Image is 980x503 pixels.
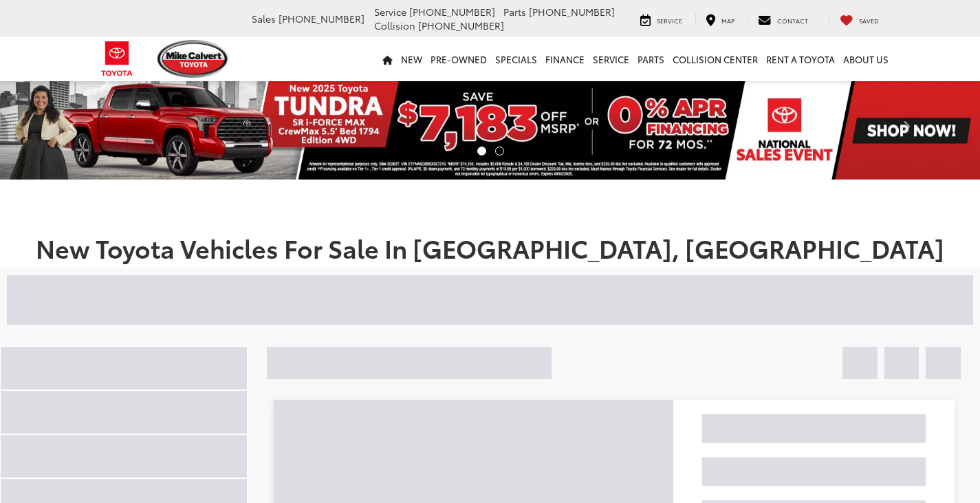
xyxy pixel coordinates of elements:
a: About Us [839,37,893,81]
a: Service [589,37,633,81]
span: Service [374,5,406,19]
span: Service [657,16,682,25]
span: Sales [252,12,276,25]
a: Specials [491,37,541,81]
a: New [397,37,426,81]
a: My Saved Vehicles [829,12,889,26]
span: [PHONE_NUMBER] [418,19,504,32]
a: Rent a Toyota [762,37,839,81]
a: Map [695,12,745,26]
span: [PHONE_NUMBER] [529,5,615,19]
span: Collision [374,19,415,32]
span: [PHONE_NUMBER] [409,5,495,19]
a: Service [630,12,693,26]
span: Parts [503,5,526,19]
a: Home [378,37,397,81]
span: Map [721,16,734,25]
span: [PHONE_NUMBER] [279,12,364,25]
a: Pre-Owned [426,37,491,81]
a: Collision Center [668,37,762,81]
img: Toyota [91,36,143,81]
span: Contact [777,16,808,25]
img: Mike Calvert Toyota [157,40,230,78]
a: Finance [541,37,589,81]
a: Contact [748,12,818,26]
a: Parts [633,37,668,81]
span: Saved [859,16,879,25]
